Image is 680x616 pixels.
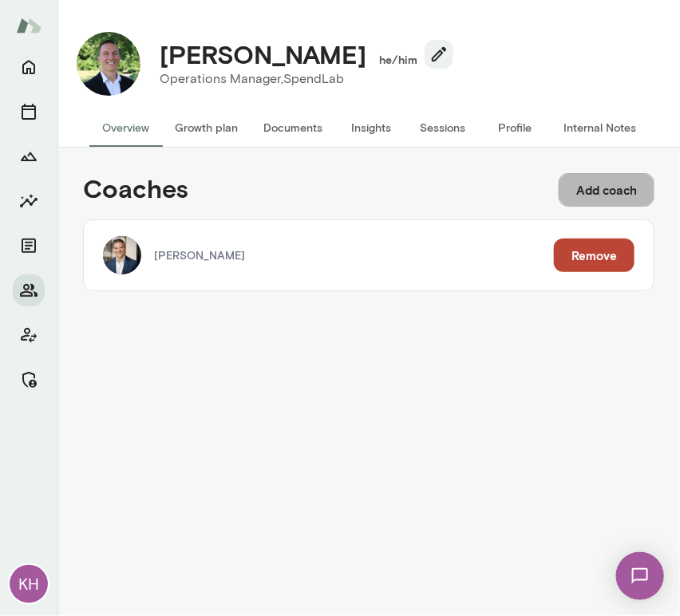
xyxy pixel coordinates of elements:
button: Members [13,274,45,306]
h4: Coaches [83,173,188,207]
button: Overview [89,109,162,147]
img: Mark Zschocke [103,236,141,274]
button: Documents [13,230,45,262]
button: Growth plan [162,109,251,147]
button: Sessions [407,109,479,147]
h4: [PERSON_NAME] [160,39,366,69]
button: Insights [13,185,45,217]
p: [PERSON_NAME] [154,247,554,263]
button: Home [13,51,45,83]
p: Operations Manager, SpendLab [160,69,441,89]
h6: he/him [379,52,418,68]
button: Add coach [559,173,654,207]
button: Client app [13,319,45,351]
button: Profile [479,109,551,147]
button: Sessions [13,96,45,128]
button: Insights [335,109,407,147]
button: Documents [251,109,335,147]
button: Manage [13,364,45,396]
button: Internal Notes [551,109,649,147]
img: Stefan Berentsen [77,32,140,96]
button: Remove [554,239,635,272]
div: KH [10,565,48,603]
img: Mento [16,10,42,41]
button: Growth Plan [13,140,45,172]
